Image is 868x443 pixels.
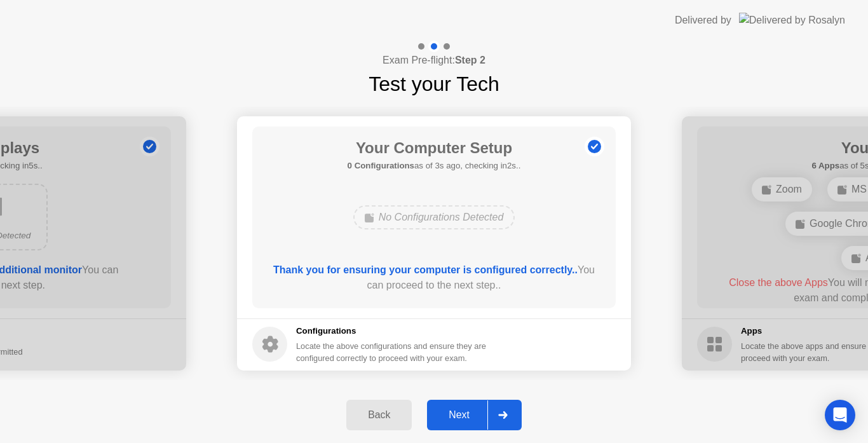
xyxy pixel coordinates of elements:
h4: Exam Pre-flight: [383,53,485,68]
b: 0 Configurations [348,161,414,170]
h1: Your Computer Setup [348,137,521,160]
b: Thank you for ensuring your computer is configured correctly.. [273,264,578,275]
div: Delivered by [675,13,731,28]
div: Next [431,409,487,421]
h5: Configurations [296,325,489,337]
b: Step 2 [455,55,485,65]
h1: Test your Tech [369,69,499,99]
div: Locate the above configurations and ensure they are configured correctly to proceed with your exam. [296,340,489,364]
div: No Configurations Detected [353,205,515,229]
div: You can proceed to the next step.. [271,262,598,293]
img: Delivered by Rosalyn [739,13,845,27]
button: Back [346,400,412,430]
div: Back [350,409,408,421]
button: Next [427,400,522,430]
div: Open Intercom Messenger [825,400,855,430]
h5: as of 3s ago, checking in2s.. [348,160,521,172]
